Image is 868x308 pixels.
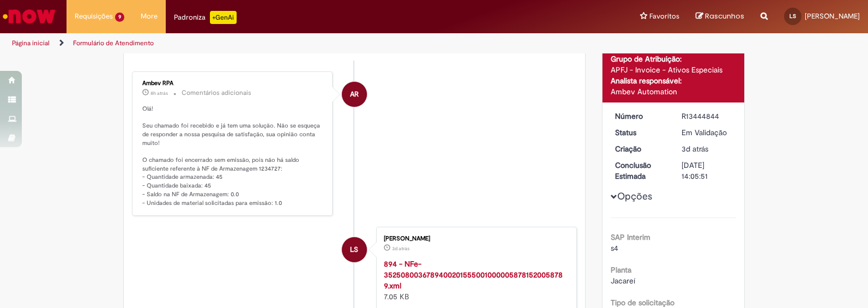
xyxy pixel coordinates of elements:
[789,13,796,20] span: LS
[682,160,732,182] div: [DATE] 14:05:51
[142,105,324,207] p: Olá! Seu chamado foi recebido e já tem uma solução. Não se esqueça de responder a nossa pesquisa ...
[607,127,674,138] dt: Status
[611,232,650,242] b: SAP Interim
[392,245,409,252] span: 3d atrás
[150,90,168,96] span: 8h atrás
[805,11,860,21] span: [PERSON_NAME]
[611,75,737,86] div: Analista responsável:
[611,265,631,275] b: Planta
[682,127,732,138] div: Em Validação
[12,39,50,47] a: Página inicial
[115,13,124,22] span: 9
[682,111,732,122] div: R13444844
[611,64,737,75] div: APFJ - Invoice - Ativos Especiais
[75,11,113,22] span: Requisições
[696,11,744,22] a: Rascunhos
[649,11,679,22] span: Favoritos
[182,88,251,98] small: Comentários adicionais
[1,5,57,27] img: ServiceNow
[384,259,563,291] a: 894 - NFe-35250800367894002015550010000058781520058789.xml
[682,143,732,154] div: 25/08/2025 15:05:47
[611,276,635,286] span: Jacareí
[392,245,409,252] time: 25/08/2025 15:04:23
[150,90,168,96] time: 28/08/2025 00:09:47
[142,80,324,87] div: Ambev RPA
[611,53,737,64] div: Grupo de Atribuição:
[682,144,708,154] span: 3d atrás
[611,298,674,307] b: Tipo de solicitação
[210,11,237,24] p: +GenAi
[384,235,565,242] div: [PERSON_NAME]
[607,143,674,154] dt: Criação
[607,160,674,182] dt: Conclusão Estimada
[607,111,674,122] dt: Número
[705,11,744,21] span: Rascunhos
[350,237,358,263] span: LS
[141,11,158,22] span: More
[73,39,154,47] a: Formulário de Atendimento
[342,237,367,262] div: Luanna Souza Silva
[384,258,565,302] div: 7.05 KB
[8,33,570,53] ul: Trilhas de página
[350,81,359,107] span: AR
[342,82,367,107] div: Ambev RPA
[611,243,618,253] span: s4
[174,11,237,24] div: Padroniza
[611,86,737,97] div: Ambev Automation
